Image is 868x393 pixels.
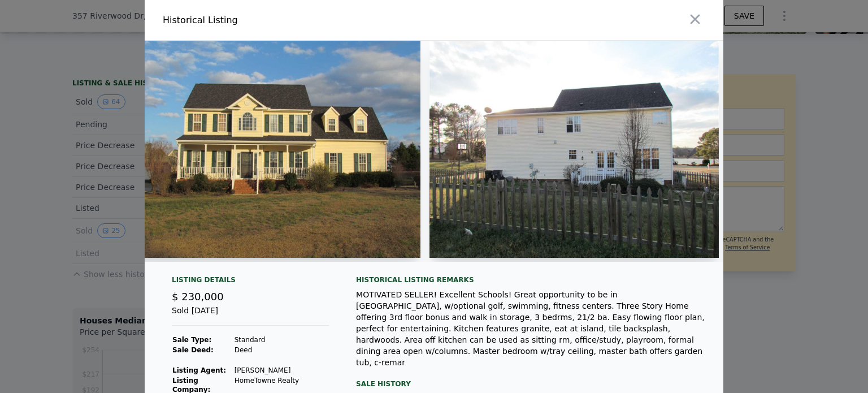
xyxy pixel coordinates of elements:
[234,345,329,355] td: Deed
[172,366,226,374] strong: Listing Agent:
[234,335,329,345] td: Standard
[429,41,719,258] img: Property Img
[234,365,329,375] td: [PERSON_NAME]
[172,336,211,344] strong: Sale Type:
[172,275,329,289] div: Listing Details
[356,275,705,284] div: Historical Listing remarks
[131,41,420,258] img: Property Img
[356,377,705,391] div: Sale History
[163,14,429,27] div: Historical Listing
[172,346,214,354] strong: Sale Deed:
[172,305,329,326] div: Sold [DATE]
[172,291,224,303] span: $ 230,000
[356,289,705,368] div: MOTIVATED SELLER! Excellent Schools! Great opportunity to be in [GEOGRAPHIC_DATA], w/optional gol...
